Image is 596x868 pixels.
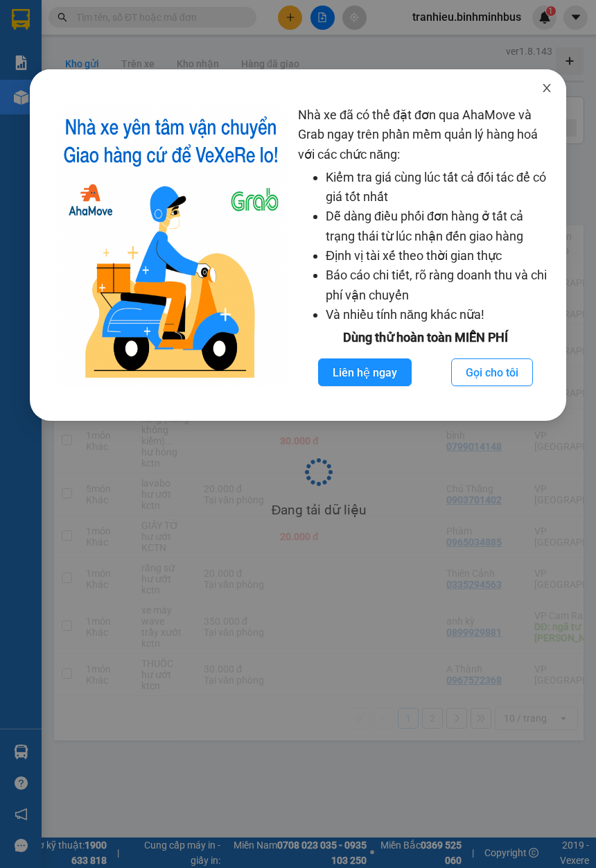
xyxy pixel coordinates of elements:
li: Định vị tài xế theo thời gian thực [326,246,552,266]
span: Liên hệ ngay [333,364,397,381]
button: Gọi cho tôi [451,358,533,386]
span: Gọi cho tôi [466,364,518,381]
div: Nhà xe đã có thể đặt đơn qua AhaMove và Grab ngay trên phần mềm quản lý hàng hoá với các chức năng: [298,105,552,386]
li: Kiểm tra giá cùng lúc tất cả đối tác để có giá tốt nhất [326,168,552,207]
button: Liên hệ ngay [318,358,412,386]
img: logo [55,105,287,386]
div: Dùng thử hoàn toàn MIỄN PHÍ [298,328,552,347]
li: Dễ dàng điều phối đơn hàng ở tất cả trạng thái từ lúc nhận đến giao hàng [326,207,552,246]
button: Close [527,69,566,108]
span: close [541,83,552,94]
li: Báo cáo chi tiết, rõ ràng doanh thu và chi phí vận chuyển [326,266,552,305]
li: Và nhiều tính năng khác nữa! [326,305,552,324]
